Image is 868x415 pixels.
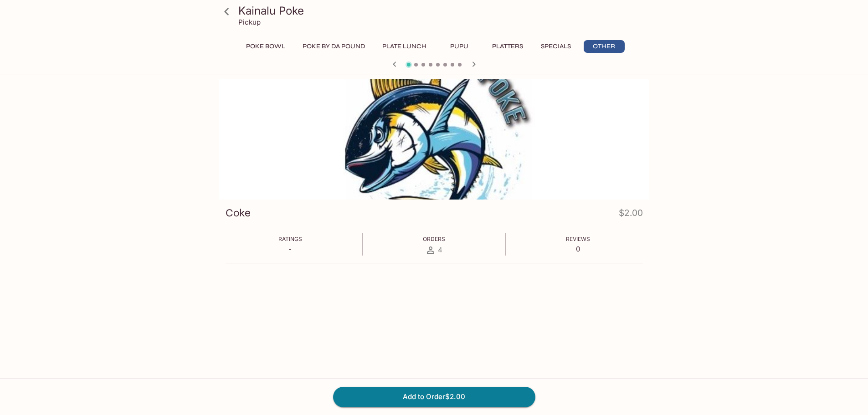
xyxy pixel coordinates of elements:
[238,18,261,26] p: Pickup
[439,40,480,53] button: Pupu
[566,236,590,242] span: Reviews
[241,40,290,53] button: Poke Bowl
[333,387,535,407] button: Add to Order$2.00
[584,40,625,53] button: Other
[535,40,576,53] button: Specials
[226,206,251,220] h3: Coke
[423,236,445,242] span: Orders
[377,40,431,53] button: Plate Lunch
[219,79,649,200] div: Coke
[278,236,302,242] span: Ratings
[238,4,646,18] h3: Kainalu Poke
[298,40,370,53] button: Poke By Da Pound
[278,245,302,253] p: -
[438,246,442,254] span: 4
[566,245,590,253] p: 0
[619,206,643,224] h4: $2.00
[487,40,528,53] button: Platters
